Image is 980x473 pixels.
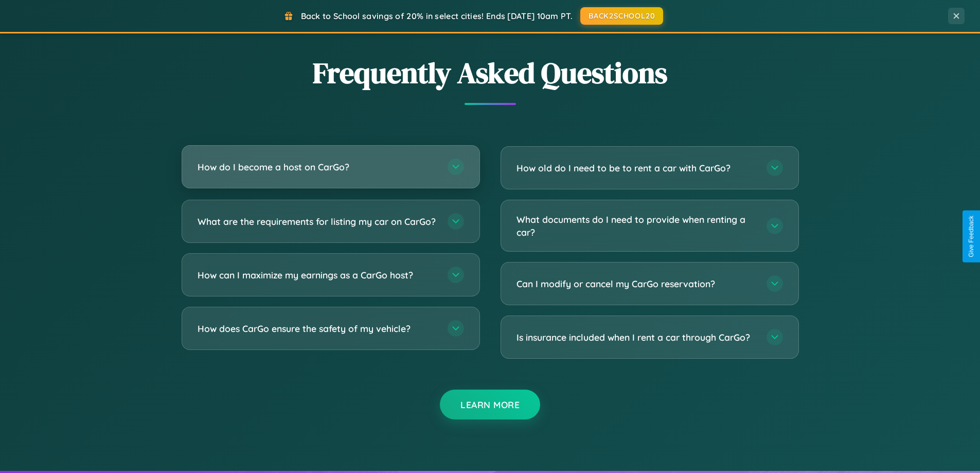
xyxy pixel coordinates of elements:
[198,322,437,335] h3: How does CarGo ensure the safety of my vehicle?
[198,269,437,282] h3: How can I maximize my earnings as a CarGo host?
[182,53,799,93] h2: Frequently Asked Questions
[516,331,756,344] h3: Is insurance included when I rent a car through CarGo?
[968,216,975,257] div: Give Feedback
[198,161,437,173] h3: How do I become a host on CarGo?
[516,277,756,290] h3: Can I modify or cancel my CarGo reservation?
[516,213,756,238] h3: What documents do I need to provide when renting a car?
[516,162,756,174] h3: How old do I need to be to rent a car with CarGo?
[580,7,663,25] button: BACK2SCHOOL20
[198,215,437,228] h3: What are the requirements for listing my car on CarGo?
[301,11,573,21] span: Back to School savings of 20% in select cities! Ends [DATE] 10am PT.
[440,390,540,419] button: Learn More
